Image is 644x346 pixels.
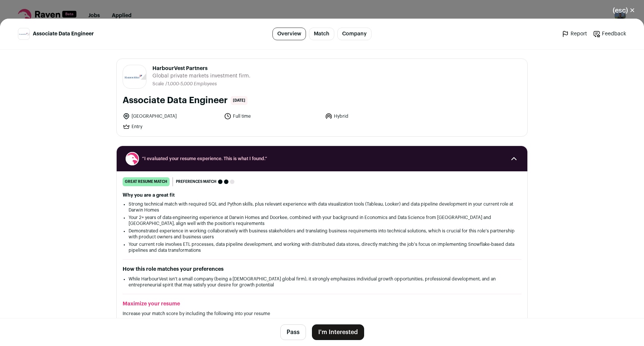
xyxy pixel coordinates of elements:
h2: How this role matches your preferences [123,266,521,273]
img: 23474492f951fef77961e80d25f3c79fc98397db736868ec76f33d64da2b2038.jpg [123,74,146,80]
li: Full time [224,112,321,120]
span: Preferences match [176,178,217,185]
li: Your 2+ years of data engineering experience at Darwin Homes and Doorkee, combined with your back... [129,215,515,226]
span: “I evaluated your resume experience. This is what I found.” [142,156,502,162]
h2: Why you are a great fit [123,192,521,198]
a: Overview [272,28,306,40]
a: Report [562,30,587,38]
h1: Associate Data Engineer [123,95,228,107]
button: I'm Interested [312,324,364,340]
a: Company [337,28,372,40]
li: / [165,81,217,87]
p: Increase your match score by including the following into your resume [123,311,521,317]
span: [DATE] [231,96,247,105]
li: Hybrid [325,112,422,120]
a: Feedback [593,30,626,38]
span: Global private markets investment firm. [152,72,250,80]
li: Entry [123,123,220,130]
li: Strong technical match with required SQL and Python skills, plus relevant experience with data vi... [129,201,515,213]
li: [GEOGRAPHIC_DATA] [123,112,220,120]
li: While HarbourVest isn't a small company (being a [DEMOGRAPHIC_DATA] global firm), it strongly emp... [129,276,515,288]
li: Your current role involves ETL processes, data pipeline development, and working with distributed... [129,241,515,253]
div: great resume match [123,177,170,186]
img: 23474492f951fef77961e80d25f3c79fc98397db736868ec76f33d64da2b2038.jpg [18,32,29,35]
span: HarbourVest Partners [152,65,250,72]
span: 1,000-5,000 Employees [167,82,217,86]
button: Close modal [604,2,644,19]
span: Associate Data Engineer [33,30,94,38]
li: Demonstrated experience in working collaboratively with business stakeholders and translating bus... [129,228,515,240]
li: Scale [152,81,165,87]
h2: Maximize your resume [123,300,521,308]
button: Pass [280,324,306,340]
a: Match [309,28,334,40]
